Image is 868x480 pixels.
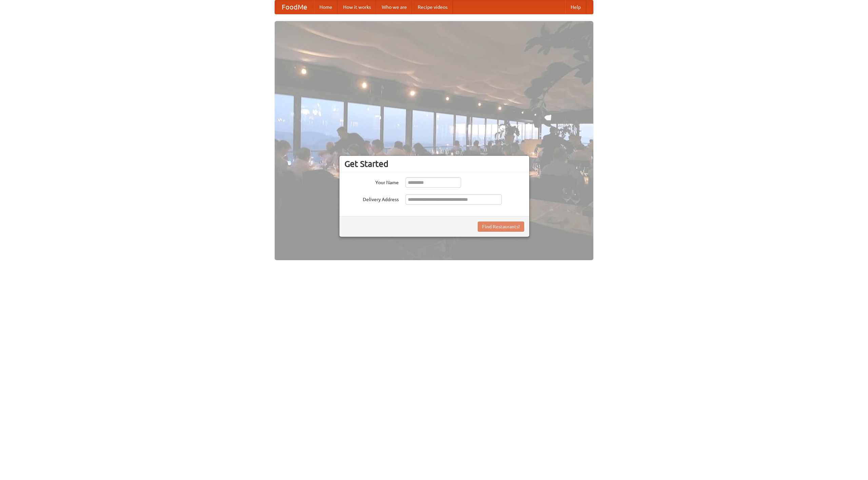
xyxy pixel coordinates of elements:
a: How it works [338,0,376,14]
label: Your Name [344,177,399,186]
label: Delivery Address [344,194,399,203]
h3: Get Started [344,159,524,169]
a: Help [565,0,586,14]
a: Who we are [376,0,412,14]
button: Find Restaurants! [478,222,524,232]
a: Recipe videos [412,0,453,14]
a: FoodMe [275,0,314,14]
a: Home [314,0,338,14]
